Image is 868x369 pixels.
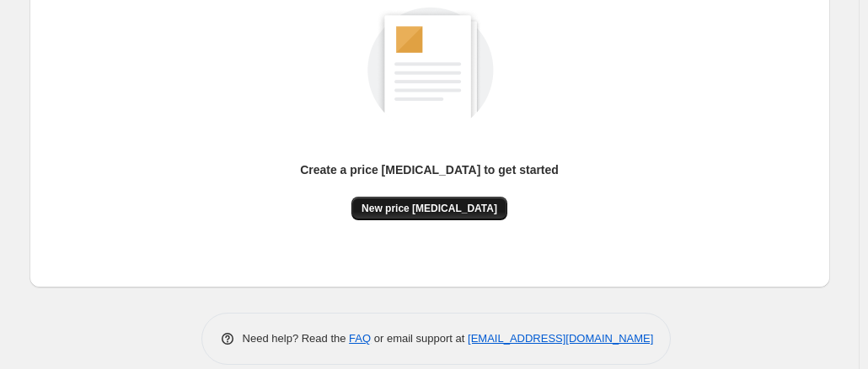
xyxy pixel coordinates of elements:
p: Create a price [MEDICAL_DATA] to get started [300,161,559,178]
a: FAQ [349,332,371,345]
a: [EMAIL_ADDRESS][DOMAIN_NAME] [468,332,653,345]
button: New price [MEDICAL_DATA] [351,197,507,220]
span: or email support at [371,332,468,345]
span: Need help? Read the [243,332,350,345]
span: New price [MEDICAL_DATA] [362,202,497,215]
